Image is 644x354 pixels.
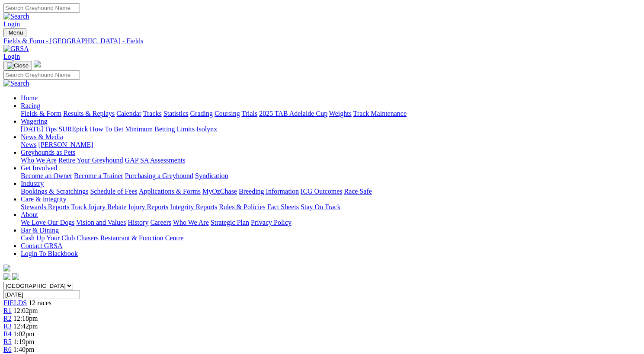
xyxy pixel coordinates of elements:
a: Become a Trainer [74,172,123,179]
a: Purchasing a Greyhound [125,172,193,179]
a: Vision and Values [76,219,126,226]
a: Applications & Forms [139,188,201,195]
div: Greyhounds as Pets [21,156,641,164]
a: Grading [190,110,213,117]
a: Care & Integrity [21,195,67,203]
img: Search [3,80,29,87]
span: Menu [9,29,23,36]
a: Who We Are [173,219,209,226]
span: 1:40pm [13,346,35,353]
a: Fields & Form - [GEOGRAPHIC_DATA] - Fields [3,37,641,45]
a: Fields & Form [21,110,61,117]
a: About [21,211,38,218]
a: R5 [3,338,12,345]
a: Industry [21,180,44,187]
a: Race Safe [344,188,372,195]
a: Become an Owner [21,172,72,179]
a: Results & Replays [63,110,115,117]
div: Industry [21,188,641,195]
img: GRSA [3,45,29,53]
a: Stewards Reports [21,203,69,210]
img: twitter.svg [12,273,19,280]
a: [DATE] Tips [21,125,57,133]
a: News [21,141,36,148]
input: Select date [3,290,80,299]
a: R4 [3,330,12,338]
img: logo-grsa-white.png [34,61,41,67]
a: Login To Blackbook [21,250,78,257]
a: Isolynx [196,125,217,133]
div: Get Involved [21,172,641,180]
a: ICG Outcomes [301,188,342,195]
a: [PERSON_NAME] [38,141,93,148]
span: 12:18pm [13,315,38,322]
a: SUREpick [58,125,88,133]
input: Search [3,3,80,13]
a: Chasers Restaurant & Function Centre [77,234,183,242]
a: Minimum Betting Limits [125,125,195,133]
a: Cash Up Your Club [21,234,75,242]
div: Wagering [21,125,641,133]
a: Careers [150,219,171,226]
a: Weights [329,110,352,117]
a: Schedule of Fees [90,188,137,195]
a: R1 [3,307,12,314]
a: 2025 TAB Adelaide Cup [259,110,327,117]
a: Bookings & Scratchings [21,188,88,195]
a: Retire Your Greyhound [58,156,123,164]
a: Trials [241,110,257,117]
img: facebook.svg [3,273,10,280]
img: logo-grsa-white.png [3,265,10,271]
img: Close [7,62,29,69]
div: Racing [21,110,641,118]
a: GAP SA Assessments [125,156,186,164]
a: Coursing [215,110,240,117]
a: Privacy Policy [251,219,292,226]
a: Login [3,53,20,60]
a: Login [3,20,20,28]
a: Track Maintenance [353,110,407,117]
a: Contact GRSA [21,242,62,249]
a: Breeding Information [239,188,299,195]
span: 12:02pm [13,307,38,314]
a: R2 [3,315,12,322]
a: Rules & Policies [219,203,266,210]
input: Search [3,70,80,80]
div: Bar & Dining [21,234,641,242]
a: Greyhounds as Pets [21,149,75,156]
a: Tracks [143,110,162,117]
a: We Love Our Dogs [21,219,74,226]
a: Home [21,94,38,102]
a: Wagering [21,118,48,125]
div: About [21,219,641,226]
a: Statistics [163,110,189,117]
img: Search [3,13,29,20]
button: Toggle navigation [3,61,32,70]
a: Strategic Plan [211,219,249,226]
a: FIELDS [3,299,27,306]
a: Fact Sheets [267,203,299,210]
a: Integrity Reports [170,203,217,210]
a: Bar & Dining [21,226,59,234]
a: Stay On Track [301,203,340,210]
a: R6 [3,346,12,353]
a: News & Media [21,133,63,140]
a: MyOzChase [202,188,237,195]
span: 12 races [29,299,51,306]
span: 1:02pm [13,330,35,338]
a: History [128,219,148,226]
div: Care & Integrity [21,203,641,211]
a: How To Bet [90,125,124,133]
a: Track Injury Rebate [71,203,126,210]
a: Racing [21,102,40,109]
button: Toggle navigation [3,28,26,37]
span: 12:42pm [13,322,38,330]
a: R3 [3,322,12,330]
